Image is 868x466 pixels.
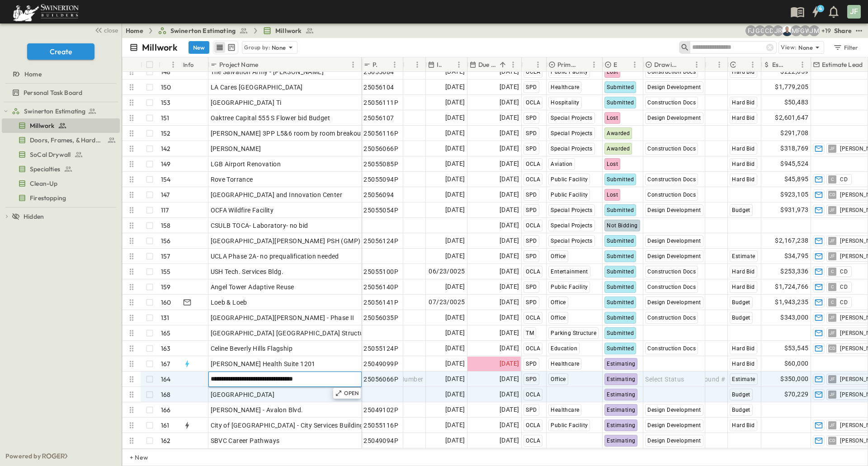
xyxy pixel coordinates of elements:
[647,299,701,306] span: Design Development
[211,67,324,76] span: The Salvation Army - [PERSON_NAME]
[780,205,808,215] span: $931,973
[764,25,774,36] div: Christopher Detar (christopher.detar@swinerton.com)
[500,66,519,77] span: [DATE]
[775,82,808,92] span: $1,779,205
[500,174,519,184] span: [DATE]
[104,26,118,35] span: close
[219,60,258,69] p: Project Name
[526,130,537,137] span: SPD
[551,99,579,106] span: Hospitality
[780,266,808,277] span: $253,336
[830,210,835,210] span: JF
[854,25,864,36] button: test
[161,129,171,138] p: 152
[161,221,171,230] p: 158
[800,25,811,36] div: GEORGIA WESLEY (georgia.wesley@swinerton.com)
[647,176,696,183] span: Construction Docs
[819,5,822,12] h6: 4
[654,60,679,69] p: Drawing Status
[607,253,634,259] span: Submitted
[500,128,519,138] span: [DATE]
[161,267,171,276] p: 155
[211,313,354,322] span: [GEOGRAPHIC_DATA][PERSON_NAME] - Phase II
[551,84,579,90] span: Healthcare
[30,136,104,145] span: Doors, Frames, & Hardware
[780,189,808,200] span: $923,105
[30,165,60,174] span: Specialties
[161,175,171,184] p: 154
[2,104,120,118] div: Swinerton Estimatingtest
[681,60,691,70] button: Sort
[526,192,537,198] span: SPD
[11,2,80,21] img: 6c363589ada0b36f064d841b69d3a419a338230e66bb0a533688fa5cc3e9e735.png
[2,133,120,147] div: Doors, Frames, & Hardwaretest
[363,83,394,92] span: 25056104
[211,113,330,122] span: Oaktree Capital 555 S Flower bid Budget
[557,60,577,69] p: Primary Market
[647,69,696,75] span: Construction Docs
[363,282,398,292] span: 25056140P
[2,148,118,161] a: SoCal Drywall
[24,212,44,221] span: Hidden
[2,177,118,190] a: Clean-Up
[775,282,808,292] span: $1,724,766
[91,24,120,36] button: close
[500,235,519,246] span: [DATE]
[445,66,465,77] span: [DATE]
[732,299,750,306] span: Budget
[275,26,302,35] span: Millwork
[126,26,143,35] a: Home
[784,251,809,261] span: $34,795
[647,192,696,198] span: Construction Docs
[782,25,793,36] img: Brandon Norcutt (brandon.norcutt@swinerton.com)
[840,176,848,183] span: CD
[647,99,696,106] span: Construction Docs
[830,148,835,149] span: JF
[211,129,390,138] span: [PERSON_NAME] 3PP L5&6 room by room breakout required
[211,252,339,261] span: UCLA Phase 2A- no prequalification needed
[607,115,618,121] span: Lost
[709,60,719,70] button: Sort
[847,5,861,19] div: JF
[161,83,171,92] p: 150
[363,298,398,307] span: 25056141P
[732,146,755,152] span: Hard Bid
[161,144,171,153] p: 142
[445,159,465,169] span: [DATE]
[647,315,696,321] span: Construction Docs
[24,70,42,79] span: Home
[363,98,398,107] span: 25056111P
[379,60,389,70] button: Sort
[732,69,755,75] span: Hard Bid
[498,60,508,70] button: Sort
[2,176,120,191] div: Clean-Uptest
[834,26,852,35] div: Share
[831,271,834,272] span: C
[363,206,398,215] span: 25055054P
[526,146,537,152] span: SPD
[647,84,701,90] span: Design Development
[613,60,618,69] p: Estimate Status
[211,144,261,153] span: [PERSON_NAME]
[500,143,519,154] span: [DATE]
[161,206,169,215] p: 117
[747,59,758,70] button: Menu
[526,69,540,75] span: OCLA
[407,60,417,70] button: Sort
[551,69,588,75] span: Public Facility
[27,43,94,60] button: Create
[732,315,750,321] span: Budget
[551,299,566,306] span: Office
[161,113,170,122] p: 151
[2,192,118,204] a: Firestopping
[126,26,320,35] nav: breadcrumbs
[607,99,634,106] span: Submitted
[780,66,808,77] span: $222,059
[526,284,537,290] span: SPD
[775,113,808,123] span: $2,601,647
[784,97,809,108] span: $50,483
[348,59,359,70] button: Menu
[607,192,618,198] span: Lost
[162,60,172,70] button: Sort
